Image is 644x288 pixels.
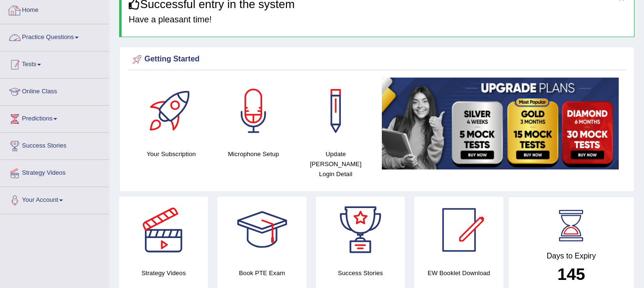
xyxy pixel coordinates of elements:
a: Strategy Videos [0,160,109,184]
h4: Microphone Setup [217,149,290,159]
a: Tests [0,51,109,75]
a: Success Stories [0,133,109,157]
h4: Book PTE Exam [217,268,306,278]
h4: Success Stories [316,268,405,278]
h4: Have a pleasant time! [129,15,627,25]
img: small5.jpg [382,78,619,169]
a: Practice Questions [0,24,109,48]
h4: Strategy Videos [119,268,208,278]
b: 145 [557,265,585,283]
h4: Days to Expiry [519,252,624,260]
a: Online Class [0,79,109,102]
a: Your Account [0,187,109,211]
a: Predictions [0,106,109,129]
h4: Your Subscription [135,149,208,159]
div: Getting Started [130,52,624,67]
h4: EW Booklet Download [414,268,503,278]
h4: Update [PERSON_NAME] Login Detail [299,149,372,179]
